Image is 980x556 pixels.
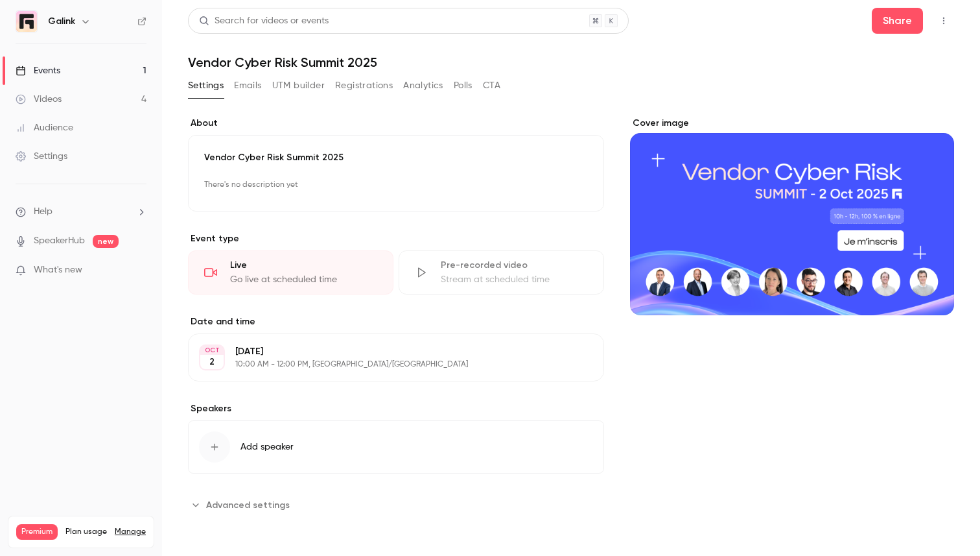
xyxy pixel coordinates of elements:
[206,498,290,512] span: Advanced settings
[204,151,588,164] p: Vendor Cyber Risk Summit 2025
[399,250,604,295] div: Pre-recorded videoStream at scheduled time
[441,273,588,286] div: Stream at scheduled time
[188,494,297,515] button: Advanced settings
[234,75,261,96] button: Emails
[188,420,604,474] button: Add speaker
[16,524,58,540] span: Premium
[630,117,954,315] section: Cover image
[335,75,393,96] button: Registrations
[34,263,82,277] span: What's new
[403,75,443,96] button: Analytics
[115,527,146,537] a: Manage
[204,175,588,195] p: There's no description yet
[235,359,535,370] p: 10:00 AM - 12:00 PM, [GEOGRAPHIC_DATA]/[GEOGRAPHIC_DATA]
[34,205,52,219] span: Help
[188,232,604,245] p: Event type
[16,150,67,163] div: Settings
[16,121,73,134] div: Audience
[872,8,923,34] button: Share
[441,259,588,272] div: Pre-recorded video
[230,259,377,272] div: Live
[34,234,85,248] a: SpeakerHub
[188,117,604,130] label: About
[188,402,604,415] label: Speakers
[235,345,535,358] p: [DATE]
[209,356,215,369] p: 2
[240,441,294,453] span: Add speaker
[454,75,472,96] button: Polls
[199,14,329,28] div: Search for videos or events
[16,93,62,106] div: Videos
[188,315,604,328] label: Date and time
[630,117,954,130] label: Cover image
[16,205,146,219] li: help-dropdown-opener
[188,494,604,515] section: Advanced settings
[272,75,325,96] button: UTM builder
[188,54,954,70] h1: Vendor Cyber Risk Summit 2025
[16,64,60,77] div: Events
[188,75,224,96] button: Settings
[230,273,377,286] div: Go live at scheduled time
[48,15,75,28] h6: Galink
[16,11,37,32] img: Galink
[200,346,224,355] div: OCT
[65,527,107,537] span: Plan usage
[188,250,393,295] div: LiveGo live at scheduled time
[483,75,500,96] button: CTA
[93,235,119,248] span: new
